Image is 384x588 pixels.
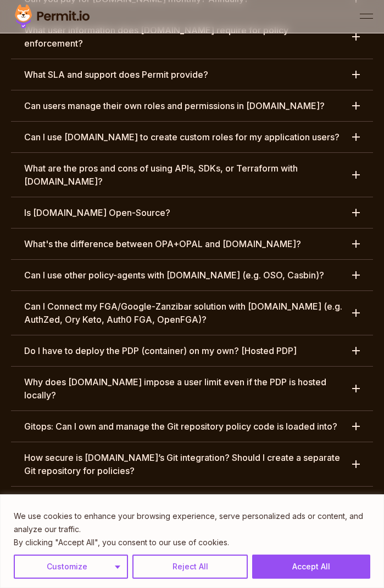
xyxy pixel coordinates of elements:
[24,206,170,219] h3: Is [DOMAIN_NAME] Open-Source?
[24,237,301,250] h3: What's the difference between OPA+OPAL and [DOMAIN_NAME]?
[11,411,373,442] button: Gitops: Can I own and manage the Git repository policy code is loaded into?
[24,24,346,50] h3: What user information does [DOMAIN_NAME] require for policy enforcement?
[24,99,325,112] h3: Can users manage their own roles and permissions in [DOMAIN_NAME]?
[11,291,373,335] button: Can I Connect my FGA/Google-Zanzibar solution with [DOMAIN_NAME] (e.g. AuthZed, Ory Keto, Auth0 F...
[252,555,370,579] button: Accept All
[11,153,373,197] button: What are the pros and cons of using APIs, SDKs, or Terraform with [DOMAIN_NAME]?
[24,451,346,477] h3: How secure is [DOMAIN_NAME]’s Git integration? Should I create a separate Git repository for poli...
[14,510,370,536] p: We use cookies to enhance your browsing experience, serve personalized ads or content, and analyz...
[24,375,346,402] h3: Why does [DOMAIN_NAME] impose a user limit even if the PDP is hosted locally?
[24,420,337,433] h3: Gitops: Can I own and manage the Git repository policy code is loaded into?
[11,2,93,31] img: Permit logo
[11,367,373,410] button: Why does [DOMAIN_NAME] impose a user limit even if the PDP is hosted locally?
[11,15,373,59] button: What user information does [DOMAIN_NAME] require for policy enforcement?
[11,335,373,366] button: Do I have to deploy the PDP (container) on my own? [Hosted PDP]
[11,229,373,259] button: What's the difference between OPA+OPAL and [DOMAIN_NAME]?
[11,442,373,486] button: How secure is [DOMAIN_NAME]’s Git integration? Should I create a separate Git repository for poli...
[11,197,373,228] button: Is [DOMAIN_NAME] Open-Source?
[24,130,340,144] h3: Can I use [DOMAIN_NAME] to create custom roles for my application users?
[24,344,297,357] h3: Do I have to deploy the PDP (container) on my own? [Hosted PDP]
[11,90,373,121] button: Can users manage their own roles and permissions in [DOMAIN_NAME]?
[11,260,373,290] button: Can I use other policy-agents with [DOMAIN_NAME] (e.g. OSO, Casbin)?
[24,300,346,326] h3: Can I Connect my FGA/Google-Zanzibar solution with [DOMAIN_NAME] (e.g. AuthZed, Ory Keto, Auth0 F...
[24,269,324,282] h3: Can I use other policy-agents with [DOMAIN_NAME] (e.g. OSO, Casbin)?
[132,555,248,579] button: Reject All
[360,10,373,23] button: open menu
[14,536,370,549] p: By clicking "Accept All", you consent to our use of cookies.
[24,162,346,188] h3: What are the pros and cons of using APIs, SDKs, or Terraform with [DOMAIN_NAME]?
[24,68,208,81] h3: What SLA and support does Permit provide?
[14,555,128,579] button: Customize
[11,487,373,517] button: What should I do if I experience latency while testing with [DOMAIN_NAME]?
[11,59,373,90] button: What SLA and support does Permit provide?
[11,122,373,152] button: Can I use [DOMAIN_NAME] to create custom roles for my application users?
